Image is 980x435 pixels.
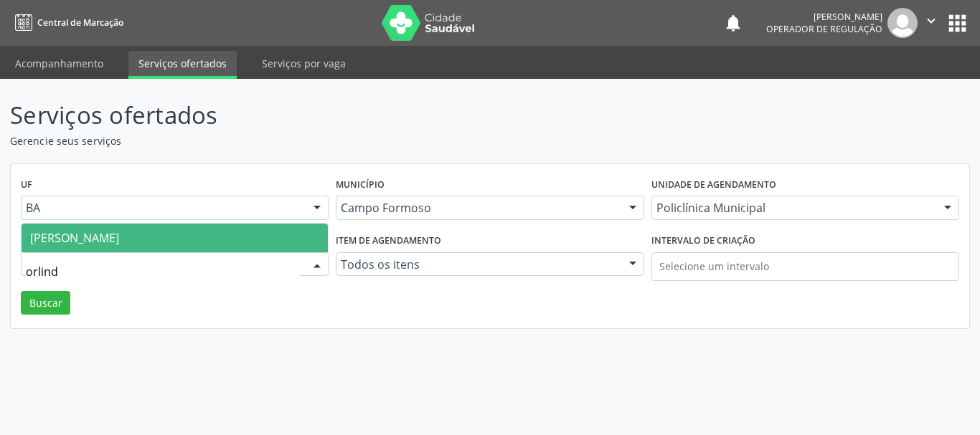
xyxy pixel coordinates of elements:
button: notifications [723,13,743,33]
a: Central de Marcação [10,11,123,34]
p: Gerencie seus serviços [10,133,682,148]
span: BA [26,201,299,215]
img: img [887,8,918,38]
a: Serviços por vaga [252,51,356,76]
button: apps [945,11,970,36]
label: Intervalo de criação [651,230,755,252]
span: Policlínica Municipal [656,201,930,215]
span: [PERSON_NAME] [30,230,119,246]
button: Buscar [21,291,70,315]
i:  [923,13,939,29]
span: Central de Marcação [37,16,123,29]
a: Acompanhamento [5,51,113,76]
div: [PERSON_NAME] [766,11,882,23]
button:  [918,8,945,38]
span: Campo Formoso [341,201,614,215]
label: Município [336,174,385,196]
input: Selecione um profissional [26,257,299,286]
a: Serviços ofertados [128,51,237,79]
input: Selecione um intervalo [651,252,959,281]
span: Operador de regulação [766,23,882,35]
label: Unidade de agendamento [651,174,776,196]
label: UF [21,174,32,196]
label: Item de agendamento [336,230,441,252]
span: Todos os itens [341,257,614,272]
p: Serviços ofertados [10,97,682,133]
